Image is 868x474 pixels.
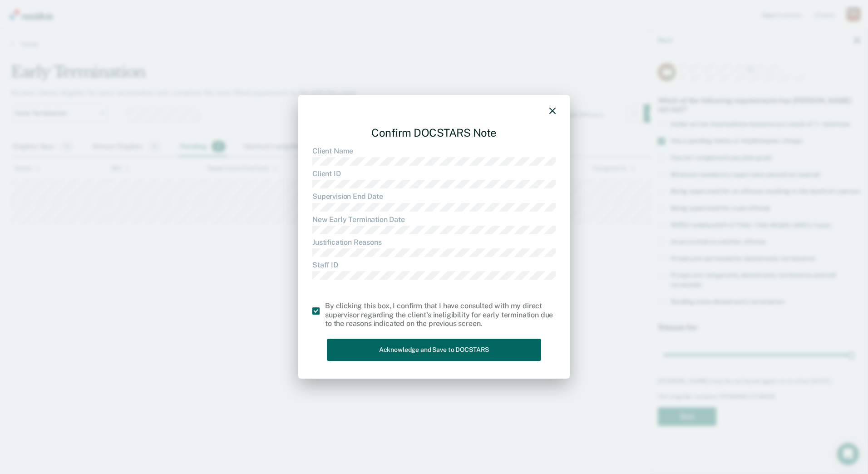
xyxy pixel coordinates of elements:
div: By clicking this box, I confirm that I have consulted with my direct supervisor regarding the cli... [325,302,556,328]
dt: Staff ID [312,261,556,269]
dt: Justification Reasons [312,238,556,247]
button: Acknowledge and Save to DOCSTARS [327,339,541,361]
dt: New Early Termination Date [312,215,556,224]
div: Confirm DOCSTARS Note [312,119,556,147]
dt: Supervision End Date [312,192,556,201]
dt: Client ID [312,169,556,178]
dt: Client Name [312,147,556,155]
